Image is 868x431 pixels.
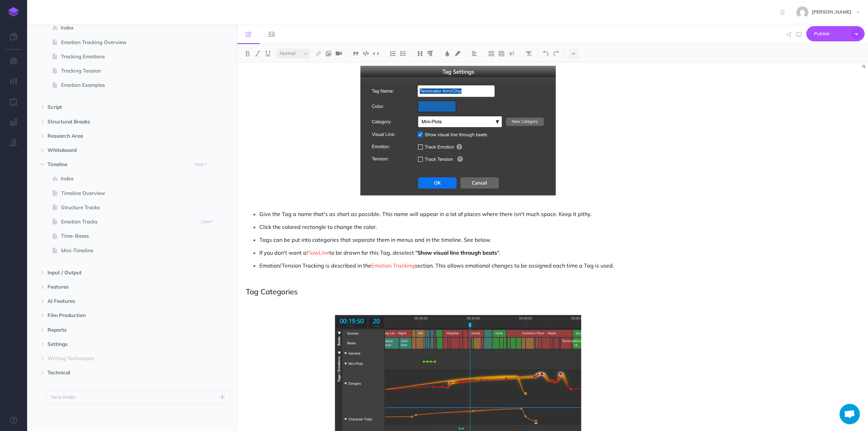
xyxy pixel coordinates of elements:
p: Click the colored rectangle to change the color. [259,222,670,232]
img: Callout dropdown menu button [509,51,515,56]
p: Give the Tag a name that's as short as possible. This name will appear in a lot of places where t... [259,209,670,219]
span: Emotion Tracks [61,218,196,226]
span: Structure Tracks [61,203,196,212]
a: FlowLine [307,249,329,256]
img: logo-mark.svg [8,7,19,17]
span: [PERSON_NAME] [808,9,855,15]
img: Alignment dropdown menu button [471,51,477,56]
img: Inline code button [373,51,379,56]
img: Unordered list button [400,51,406,56]
span: Input / Output [47,269,188,277]
p: New folder [51,393,76,401]
button: New folder [46,390,230,404]
span: Writing Techniques [47,354,188,363]
span: Features [47,283,188,291]
span: Whiteboard [47,146,188,154]
span: Tracking Tension [61,67,196,75]
strong: Show visual line through beats [417,249,497,256]
div: Open chat [840,404,860,424]
span: Publish [814,28,848,39]
img: Headings dropdown button [417,51,423,56]
span: Structural Breaks [47,118,188,126]
img: Text color button [444,51,450,56]
p: Emotion/Tension Tracking is described in the section. This allows emotional changes to be assigne... [259,260,670,271]
span: Mini-Timeline [61,247,196,255]
button: DRAFT [199,218,216,226]
span: AI Features [47,297,188,305]
img: Code block button [363,51,369,56]
p: If you don't want a to be drawn for this Tag, deselect " ". [259,248,670,258]
img: Link button [315,51,321,56]
button: Publish [806,26,865,41]
img: Create table button [498,51,505,56]
span: Timeline [47,160,188,169]
img: Undo [543,51,549,56]
span: Film Production [47,311,188,319]
img: Ordered list button [390,51,396,56]
img: 5e65f80bd5f055f0ce8376a852e1104c.jpg [796,6,808,18]
img: Add image button [325,51,332,56]
span: Emotion Tracking Overview [61,38,196,46]
img: Italic button [255,51,261,56]
span: Index [61,24,196,32]
span: Reports [47,326,188,334]
img: Add video button [336,51,342,56]
h2: Tag Categories [246,288,670,296]
a: Emotion Tracking [371,262,415,269]
button: DRAFT [192,161,209,169]
img: Blockquote button [353,51,359,56]
img: Clear styles button [526,51,532,56]
span: Timeline Overview [61,189,196,197]
span: Technical [47,369,188,377]
img: Bold button [244,51,251,56]
span: Index [61,175,196,183]
img: Text background color button [454,51,460,56]
p: Tags can be put into categories that separate them in menus and in the timeline. See below. [259,235,670,245]
span: Emotion Examples [61,81,196,89]
span: Time-Bases [61,232,196,240]
span: Settings [47,340,188,348]
span: Script [47,103,188,111]
img: Paragraph button [427,51,433,56]
span: Tracking Emotions [61,53,196,61]
small: DRAFT [201,220,213,224]
small: DRAFT [195,162,206,167]
span: Research Area [47,132,188,140]
img: Underline button [265,51,271,56]
img: Redo [553,51,559,56]
img: V42kejCwoG0FcTLfaPnj.png [360,66,556,195]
